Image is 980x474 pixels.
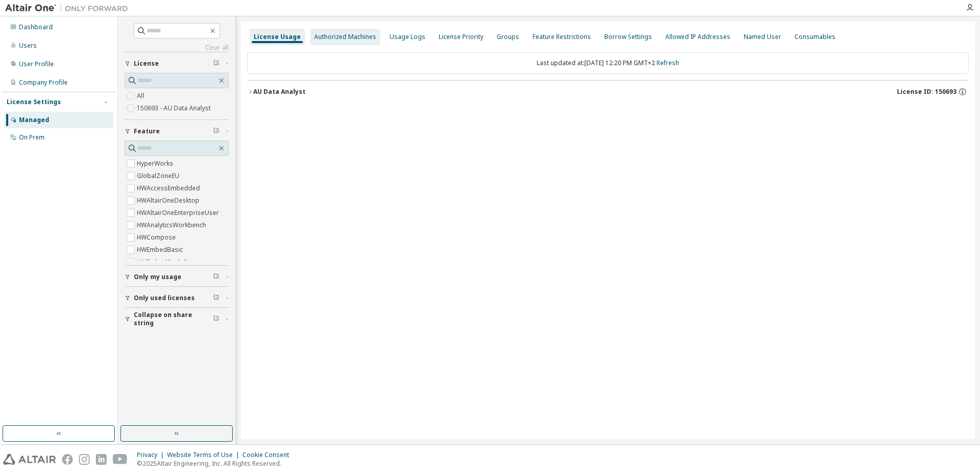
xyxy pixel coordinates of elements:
span: License ID: 150693 [897,88,956,96]
div: Last updated at: [DATE] 12:20 PM GMT+2 [247,52,969,74]
div: Managed [19,116,49,124]
div: On Prem [19,133,45,142]
img: linkedin.svg [96,454,107,465]
label: HWEmbedBasic [137,244,185,256]
div: Named User [744,33,781,41]
span: Clear filter [213,315,219,323]
button: License [125,52,229,75]
div: Company Profile [19,78,68,87]
label: HWAltairOneDesktop [137,194,201,207]
div: Usage Logs [390,33,425,41]
span: Feature [134,127,160,135]
button: AU Data AnalystLicense ID: 150693 [247,81,969,103]
span: Collapse on share string [134,311,213,327]
div: License Priority [439,33,483,41]
button: Collapse on share string [125,308,229,330]
div: AU Data Analyst [253,88,305,96]
div: Dashboard [19,23,53,31]
div: Users [19,42,37,50]
img: facebook.svg [62,454,73,465]
label: 150693 - AU Data Analyst [137,102,213,114]
span: Clear filter [213,127,219,135]
span: Clear filter [213,60,219,68]
div: Allowed IP Addresses [665,33,730,41]
div: Borrow Settings [604,33,652,41]
div: Authorized Machines [314,33,376,41]
div: Consumables [794,33,835,41]
div: User Profile [19,60,54,68]
label: HWAltairOneEnterpriseUser [137,207,221,219]
span: Clear filter [213,294,219,302]
div: Website Terms of Use [167,451,242,459]
div: Privacy [137,451,167,459]
div: Groups [497,33,519,41]
img: altair_logo.svg [3,454,56,465]
div: Feature Restrictions [533,33,591,41]
div: License Settings [7,98,61,106]
span: Clear filter [213,273,219,281]
div: Cookie Consent [242,451,295,459]
img: youtube.svg [113,454,128,465]
a: Clear all [125,44,229,52]
label: GlobalZoneEU [137,170,181,182]
a: Refresh [657,58,679,67]
button: Only used licenses [125,287,229,309]
span: Only my usage [134,273,181,281]
img: Altair One [5,3,133,13]
label: HyperWorks [137,157,175,170]
button: Feature [125,120,229,143]
label: HWEmbedCodeGen [137,256,197,268]
img: instagram.svg [79,454,90,465]
label: HWAnalyticsWorkbench [137,219,208,231]
label: HWCompose [137,231,178,244]
button: Only my usage [125,266,229,288]
label: All [137,90,146,102]
span: License [134,60,159,68]
span: Only used licenses [134,294,195,302]
p: © 2025 Altair Engineering, Inc. All Rights Reserved. [137,459,295,468]
div: License Usage [254,33,301,41]
label: HWAccessEmbedded [137,182,202,194]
